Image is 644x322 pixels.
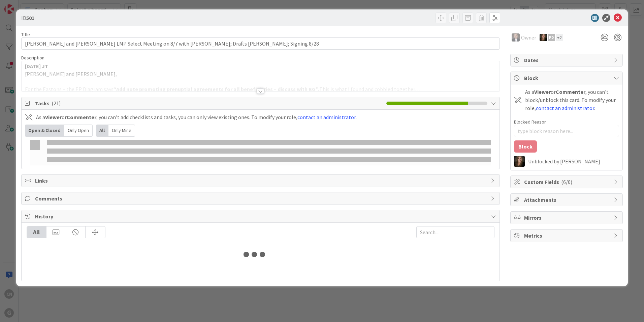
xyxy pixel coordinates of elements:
[25,70,496,78] p: [PERSON_NAME] and [PERSON_NAME],
[525,88,619,112] div: As a or , you can't block/unblock this card. To modify your role, .
[21,55,44,61] span: Description
[528,158,619,164] div: Unblocked by [PERSON_NAME]
[524,232,610,240] span: Metrics
[524,196,610,204] span: Attachments
[524,178,610,186] span: Custom Fields
[52,100,61,107] span: ( 21 )
[21,14,34,22] span: ID
[556,34,563,41] div: + 2
[36,113,357,121] div: As a or , you can't add checklists and tasks, you can only view existing ones. To modify your rol...
[512,33,520,42] img: BG
[96,125,108,137] div: All
[534,88,551,95] b: Viewer
[35,194,487,203] span: Comments
[514,140,537,153] button: Block
[524,56,610,64] span: Dates
[108,125,135,137] div: Only Mine
[514,156,525,167] img: SB
[25,63,48,70] strong: [DATE] JT
[35,212,487,220] span: History
[25,125,64,137] div: Open & Closed
[536,105,594,111] a: contact an administrator
[416,226,494,238] input: Search...
[45,114,62,120] b: Viewer
[297,114,356,120] a: contact an administrator
[521,33,536,42] span: Owner
[524,214,610,222] span: Mirrors
[561,179,572,185] span: ( 6/0 )
[27,226,46,238] div: All
[67,114,96,120] b: Commenter
[21,31,30,37] label: Title
[35,99,383,107] span: Tasks
[524,74,610,82] span: Block
[556,88,585,95] b: Commenter
[514,119,547,125] label: Blocked Reason
[540,34,547,41] img: SB
[35,177,487,185] span: Links
[548,34,555,41] div: PD
[21,37,500,50] input: type card name here...
[64,125,93,137] div: Only Open
[26,15,34,21] b: 501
